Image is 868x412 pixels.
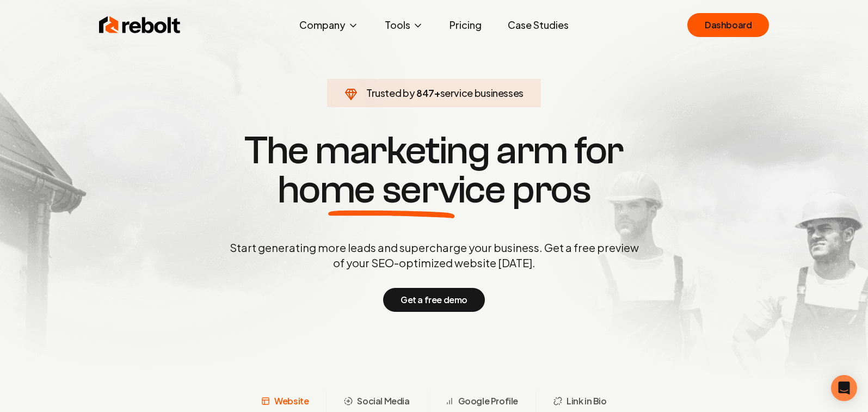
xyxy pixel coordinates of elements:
[567,395,607,408] span: Link in Bio
[366,87,415,99] span: Trusted by
[383,288,485,312] button: Get a free demo
[274,395,309,408] span: Website
[173,131,695,210] h1: The marketing arm for pros
[291,14,367,36] button: Company
[278,170,506,210] span: home service
[416,85,434,101] span: 847
[441,14,490,36] a: Pricing
[499,14,577,36] a: Case Studies
[357,395,409,408] span: Social Media
[440,87,524,99] span: service businesses
[687,13,769,37] a: Dashboard
[458,395,518,408] span: Google Profile
[376,14,432,36] button: Tools
[831,375,857,401] div: Open Intercom Messenger
[99,14,181,36] img: Rebolt Logo
[434,87,440,99] span: +
[227,240,641,270] p: Start generating more leads and supercharge your business. Get a free preview of your SEO-optimiz...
